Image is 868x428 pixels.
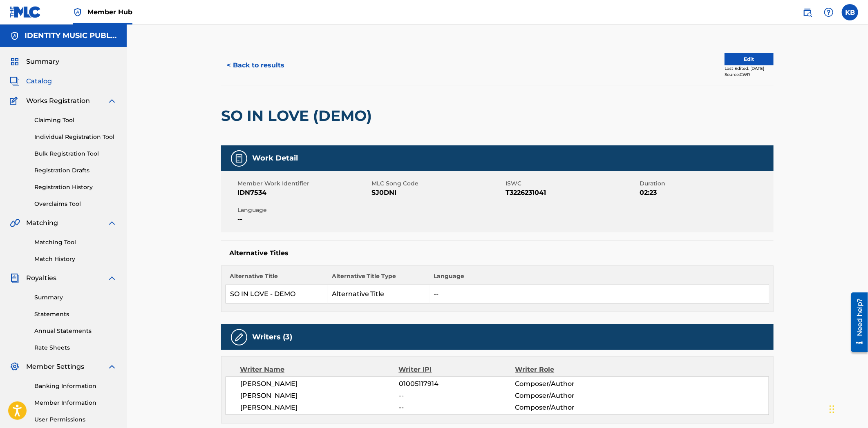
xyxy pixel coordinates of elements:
span: Duration [640,179,772,188]
img: expand [107,96,117,106]
span: Member Settings [26,362,84,372]
span: MLC Song Code [371,179,503,188]
img: expand [107,362,117,372]
img: Member Settings [10,362,20,372]
td: -- [430,285,769,303]
span: Summary [26,57,59,67]
a: Summary [34,293,117,302]
span: -- [399,403,515,412]
img: search [803,7,812,17]
span: T3226231041 [506,188,638,198]
div: Last Edited: [DATE] [725,65,774,71]
span: Member Work Identifier [237,179,369,188]
span: Composer/Author [515,379,621,389]
th: Alternative Title [226,272,328,285]
a: CatalogCatalog [10,76,52,86]
span: Language [237,206,369,214]
span: ISWC [506,179,638,188]
span: 01005117914 [399,379,515,389]
img: Top Rightsholder [73,7,83,17]
a: Annual Statements [34,327,117,335]
span: Royalties [26,273,56,283]
a: Banking Information [34,382,117,390]
div: Writer Name [240,365,399,374]
a: Claiming Tool [34,116,117,125]
a: SummarySummary [10,57,59,67]
span: -- [237,214,369,224]
span: 02:23 [640,188,772,198]
div: Drag [830,397,834,421]
iframe: Resource Center [845,290,868,355]
img: Works Registration [10,96,20,106]
span: Composer/Author [515,403,621,412]
a: Public Search [799,4,816,20]
span: Matching [26,218,58,228]
a: Member Information [34,399,117,407]
img: Royalties [10,273,20,283]
span: SJ0DNI [371,188,503,198]
span: [PERSON_NAME] [240,403,399,412]
div: User Menu [842,4,858,20]
td: SO IN LOVE - DEMO [226,285,328,303]
h5: Alternative Titles [229,249,765,257]
img: help [824,7,834,17]
span: [PERSON_NAME] [240,379,399,389]
a: Registration Drafts [34,166,117,175]
a: User Permissions [34,415,117,424]
a: Match History [34,255,117,263]
div: Source: CWR [725,71,774,78]
span: Catalog [26,76,52,86]
img: Matching [10,218,20,228]
th: Alternative Title Type [328,272,430,285]
h2: SO IN LOVE (DEMO) [221,107,376,125]
button: Edit [725,53,774,65]
a: Matching Tool [34,238,117,247]
span: [PERSON_NAME] [240,391,399,401]
button: < Back to results [221,55,290,76]
img: Accounts [10,31,20,41]
a: Rate Sheets [34,343,117,352]
a: Statements [34,310,117,319]
img: Catalog [10,76,20,86]
img: Work Detail [234,154,244,163]
a: Registration History [34,183,117,192]
h5: IDENTITY MUSIC PUBLISHING [25,31,117,40]
img: expand [107,218,117,228]
span: IDN7534 [237,188,369,198]
img: Writers [234,332,244,342]
a: Overclaims Tool [34,200,117,208]
div: Writer Role [515,365,621,374]
span: Works Registration [26,96,90,106]
img: MLC Logo [10,6,41,18]
div: Writer IPI [399,365,515,374]
img: Summary [10,57,20,67]
span: Member Hub [87,7,132,17]
img: expand [107,273,117,283]
span: -- [399,391,515,401]
a: Bulk Registration Tool [34,149,117,158]
a: Individual Registration Tool [34,133,117,141]
td: Alternative Title [328,285,430,303]
h5: Work Detail [252,154,298,163]
div: Help [821,4,837,20]
h5: Writers (3) [252,332,292,342]
iframe: Chat Widget [827,389,868,428]
th: Language [430,272,769,285]
span: Composer/Author [515,391,621,401]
